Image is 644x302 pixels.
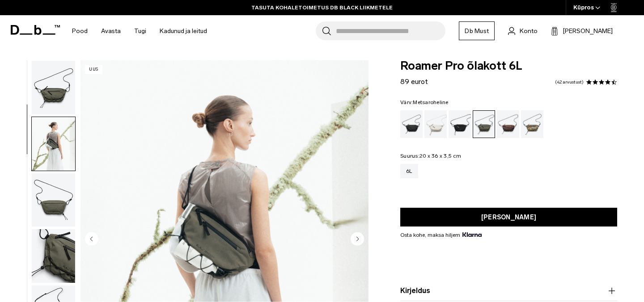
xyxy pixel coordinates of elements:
font: Konto [520,27,538,35]
button: Roamer Pro Sling Bag 6L Forest Green [31,117,76,171]
img: Roamer Pro Sling Bag 6L Forest Green [32,117,75,171]
img: {"height" => 20, "alt" => "Klarna"} [462,232,482,237]
a: Pood [72,15,88,47]
font: [PERSON_NAME] [481,214,536,221]
font: [PERSON_NAME] [563,27,613,35]
button: Next slide [351,232,364,247]
font: Värv: [400,99,413,105]
a: Homegrown with Lu [497,110,519,138]
button: Kirjeldus [400,285,617,296]
font: Tugi [134,27,146,35]
font: Osta kohe, maksa hiljem [400,232,460,238]
a: Kadunud ja leitud [160,15,207,47]
a: Forest Green [473,110,495,138]
font: Suurus: [400,153,419,159]
button: Roamer Pro Sling Bag 6L Forest Green [31,60,76,115]
button: Previous slide [85,232,98,247]
font: Kadunud ja leitud [160,27,207,35]
nav: Main Navigation [65,15,214,47]
a: Db x Beyond Medals [521,110,543,138]
font: Küpros [573,4,594,11]
button: [PERSON_NAME] [400,208,617,226]
font: 89 eurot [400,77,428,86]
font: Roamer Pro õlakott 6L [400,59,522,73]
img: Roamer Pro Sling Bag 6L Forest Green [32,61,75,114]
font: Avasta [101,27,121,35]
font: 20 x 36 x 3,5 cm [419,153,461,159]
a: 42 reviews [555,80,584,84]
font: Db Must [465,27,489,35]
button: [PERSON_NAME] [551,25,613,36]
img: Roamer Pro Sling Bag 6L Forest Green [32,229,75,283]
a: Black Out [400,110,423,138]
font: Metsaroheline [413,99,448,105]
a: Konto [508,25,538,36]
a: Db Must [459,21,495,40]
a: Avasta [101,15,121,47]
a: TASUTA KOHALETOIMETUS DB BLACK LIIKMETELE [251,4,393,12]
font: Uus [89,67,98,72]
img: Roamer Pro Sling Bag 6L Forest Green [32,173,75,227]
font: 42 arvustust [557,80,582,85]
a: Tugi [134,15,146,47]
a: 6L [400,164,418,178]
font: Kirjeldus [400,286,430,295]
font: Pood [72,27,88,35]
a: Charcoal Grey [449,110,471,138]
button: Roamer Pro Sling Bag 6L Forest Green [31,229,76,283]
font: TASUTA KOHALETOIMETUS DB BLACK LIIKMETELE [251,4,393,11]
a: Oatmilk [424,110,447,138]
button: Roamer Pro Sling Bag 6L Forest Green [31,173,76,227]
